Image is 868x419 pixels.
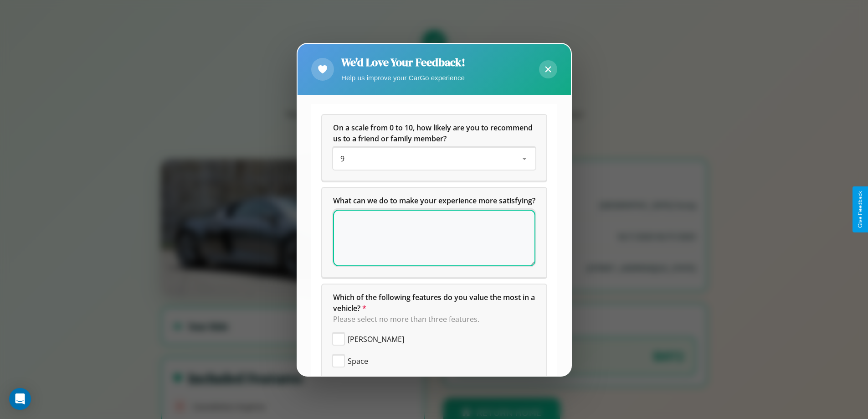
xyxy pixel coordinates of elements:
span: [PERSON_NAME] [348,334,404,345]
h2: We'd Love Your Feedback! [341,55,465,70]
div: Open Intercom Messenger [9,388,31,410]
div: On a scale from 0 to 10, how likely are you to recommend us to a friend or family member? [322,115,546,181]
div: On a scale from 0 to 10, how likely are you to recommend us to a friend or family member? [333,148,535,170]
div: Give Feedback [857,191,863,228]
span: Which of the following features do you value the most in a vehicle? [333,292,537,313]
span: On a scale from 0 to 10, how likely are you to recommend us to a friend or family member? [333,123,534,144]
span: 9 [340,154,344,164]
span: Space [348,356,368,367]
span: Please select no more than three features. [333,314,479,324]
h5: On a scale from 0 to 10, how likely are you to recommend us to a friend or family member? [333,122,535,144]
p: Help us improve your CarGo experience [341,72,465,84]
span: What can we do to make your experience more satisfying? [333,196,535,206]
